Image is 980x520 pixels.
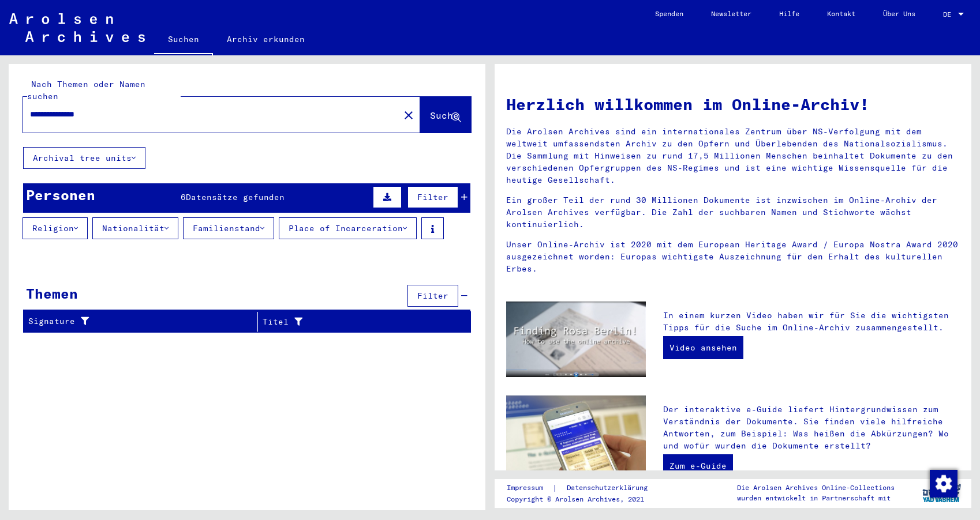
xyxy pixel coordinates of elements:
button: Filter [407,285,458,307]
a: Impressum [507,482,552,494]
button: Filter [407,186,458,208]
mat-icon: close [402,108,416,122]
div: Personen [26,184,95,205]
span: 6 [181,192,186,202]
span: Filter [417,291,448,301]
p: Die Arolsen Archives Online-Collections [737,483,895,493]
a: Suchen [154,25,213,55]
button: Nationalität [92,217,178,239]
button: Suche [420,97,471,133]
p: Der interaktive e-Guide liefert Hintergrundwissen zum Verständnis der Dokumente. Sie finden viele... [663,404,960,452]
span: Suche [430,110,459,121]
a: Zum e-Guide [663,454,733,477]
a: Datenschutzerklärung [558,482,661,494]
p: Die Arolsen Archives sind ein internationales Zentrum über NS-Verfolgung mit dem weltweit umfasse... [506,126,960,186]
p: Copyright © Arolsen Archives, 2021 [507,494,661,504]
span: Filter [417,192,448,202]
div: Titel [263,316,442,328]
img: yv_logo.png [920,478,963,507]
p: Ein großer Teil der rund 30 Millionen Dokumente ist inzwischen im Online-Archiv der Arolsen Archi... [506,194,960,231]
button: Place of Incarceration [279,217,417,239]
span: DE [943,10,956,18]
mat-label: Nach Themen oder Namen suchen [27,79,145,101]
p: wurden entwickelt in Partnerschaft mit [737,493,895,503]
div: Signature [28,315,243,327]
div: Signature [28,312,257,331]
h1: Herzlich willkommen im Online-Archiv! [506,92,960,116]
img: eguide.jpg [506,395,646,489]
img: Arolsen_neg.svg [9,13,145,42]
img: Zustimmung ändern [930,470,957,498]
button: Archival tree units [23,147,145,169]
p: Unser Online-Archiv ist 2020 mit dem European Heritage Award / Europa Nostra Award 2020 ausgezeic... [506,239,960,275]
div: Zustimmung ändern [929,469,957,497]
span: Datensätze gefunden [186,192,285,202]
button: Familienstand [183,217,274,239]
p: In einem kurzen Video haben wir für Sie die wichtigsten Tipps für die Suche im Online-Archiv zusa... [663,310,960,334]
button: Religion [23,217,88,239]
div: | [507,482,661,494]
div: Titel [263,312,457,331]
a: Video ansehen [663,336,743,359]
button: Clear [397,103,420,126]
a: Archiv erkunden [213,25,319,53]
img: video.jpg [506,302,646,378]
